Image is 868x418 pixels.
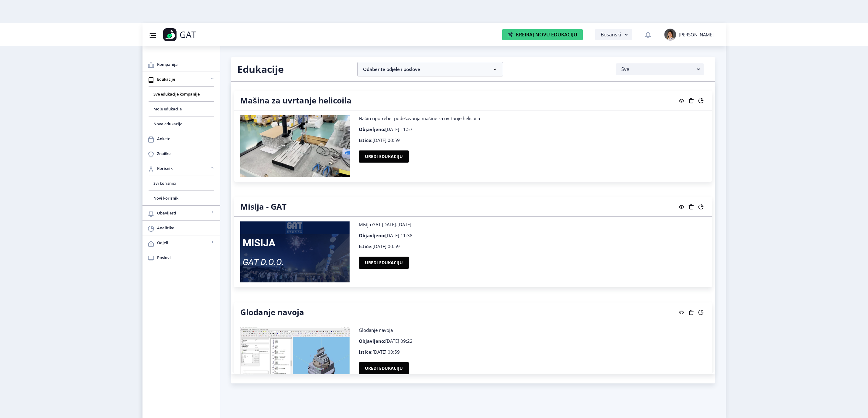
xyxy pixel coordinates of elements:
a: Svi korisnici [149,176,214,190]
button: Kreiraj Novu Edukaciju [502,29,583,40]
p: [DATE] 00:59 [359,243,706,249]
span: Sve edukacije kompanije [153,90,209,98]
img: Mašina za uvrtanje helicoila [240,115,350,177]
p: [DATE] 11:38 [359,232,706,238]
button: Bosanski [595,29,632,40]
nb-accordion-item-header: Odaberite odjele i poslove [357,62,503,76]
div: [PERSON_NAME] [679,32,714,38]
a: Odjeli [142,235,220,250]
p: [DATE] 11:57 [359,126,706,132]
img: Glodanje navoja [240,327,350,389]
img: create-new-education-icon.svg [508,32,513,37]
p: [DATE] 00:59 [359,349,706,355]
p: Način upotrebe- podešavanja mašine za uvrtanje helicoila [359,115,706,121]
span: Korisnik [157,165,209,172]
a: Korisnik [142,161,220,176]
span: Nova edukacija [153,120,209,127]
span: Moje edukacije [153,105,209,113]
b: Ističe: [359,243,372,249]
p: [DATE] 00:59 [359,137,706,143]
span: Edukacije [157,76,209,83]
button: Sve [616,63,704,75]
a: Novi korisnik [149,191,214,205]
a: Sve edukacije kompanije [149,87,214,101]
a: Ankete [142,131,220,146]
p: GAT [180,32,196,38]
span: Analitike [157,224,215,231]
a: Edukacije [142,72,220,86]
a: Značke [142,146,220,161]
p: [DATE] 09:22 [359,338,706,344]
h4: Misija - GAT [240,202,286,211]
span: Značke [157,150,215,157]
button: Uredi edukaciju [359,257,409,269]
p: Glodanje navoja [359,327,706,333]
span: Odjeli [157,239,209,246]
a: GAT [163,28,235,41]
span: Ankete [157,135,215,142]
b: Objavljeno: [359,232,385,238]
span: Novi korisnik [153,194,209,202]
p: Misija GAT [DATE]-[DATE] [359,221,706,228]
img: Misija - GAT [240,221,350,283]
b: Ističe: [359,137,372,143]
span: Obavijesti [157,209,209,217]
b: Objavljeno: [359,338,385,344]
a: Moje edukacije [149,102,214,116]
span: Poslovi [157,254,215,261]
span: Kompanija [157,61,215,68]
h2: Edukacije [237,63,348,75]
a: Nova edukacija [149,116,214,131]
b: Ističe: [359,349,372,355]
button: Uredi edukaciju [359,362,409,374]
a: Kompanija [142,57,220,72]
h4: Glodanje navoja [240,307,304,317]
a: Poslovi [142,250,220,265]
a: Obavijesti [142,206,220,220]
span: Svi korisnici [153,180,209,187]
a: Analitike [142,221,220,235]
b: Objavljeno: [359,126,385,132]
button: Uredi edukaciju [359,150,409,163]
h4: Mašina za uvrtanje helicoila [240,96,352,105]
